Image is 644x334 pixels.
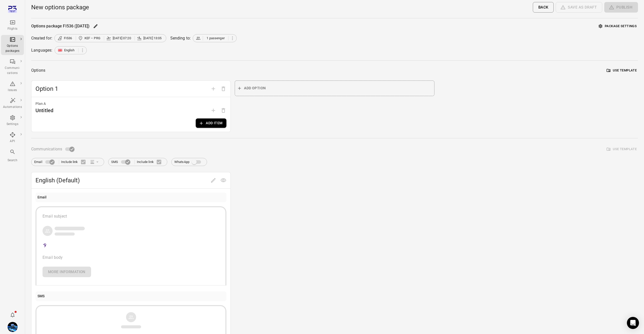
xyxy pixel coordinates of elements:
[64,36,72,41] span: FI536
[627,317,639,329] div: Open Intercom Messenger
[208,108,218,113] span: Add plan
[3,26,22,31] div: Flights
[218,108,228,113] span: Options need to have at least one plan
[61,157,89,167] label: Include link
[1,57,24,77] a: Communi-cations
[35,106,53,114] div: Untitled
[64,48,75,53] span: English
[31,47,53,53] div: Languages:
[3,158,22,163] div: Search
[35,176,208,184] span: English (Default)
[35,101,226,107] div: Plan A
[137,157,164,167] label: Include link
[3,139,22,144] div: API
[174,157,204,167] label: WhatsApp
[3,105,22,110] div: Automations
[37,294,45,299] div: SMS
[533,2,554,13] button: Back
[3,122,22,127] div: Settings
[1,113,24,128] a: Settings
[208,178,218,182] span: Edit
[31,67,45,74] div: Options
[3,66,22,76] div: Communi-cations
[1,79,24,94] a: Issues
[207,36,225,41] span: 1 passenger
[55,46,87,54] div: English
[1,35,24,55] a: Options packages
[196,118,226,128] button: Add item
[3,44,22,54] div: Options packages
[606,67,638,74] button: Use template
[208,86,218,91] span: Add option
[35,85,208,93] span: Option 1
[143,36,162,41] span: [DATE] 13:05
[31,3,89,11] h1: New options package
[31,146,62,153] span: Communications
[193,34,237,42] div: 1 passenger
[1,147,24,164] button: Search
[31,23,90,29] div: Options package FI536 ([DATE])
[1,96,24,111] a: Automations
[8,322,18,332] img: shutterstock-1708408498.jpg
[3,88,22,93] div: Issues
[85,36,100,41] span: KEF – PRG
[218,86,228,91] span: Delete option
[111,157,133,167] label: SMS
[597,22,638,30] button: Package settings
[1,18,24,33] a: Flights
[218,178,228,182] span: Preview
[34,157,57,167] label: Email
[31,35,52,41] div: Created for:
[8,310,18,320] button: Notifications
[113,36,131,41] span: [DATE] 07:20
[170,35,191,41] div: Sending to:
[6,320,20,334] button: Daníel Benediktsson
[37,195,47,200] div: Email
[92,22,99,30] button: Edit
[1,130,24,145] a: API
